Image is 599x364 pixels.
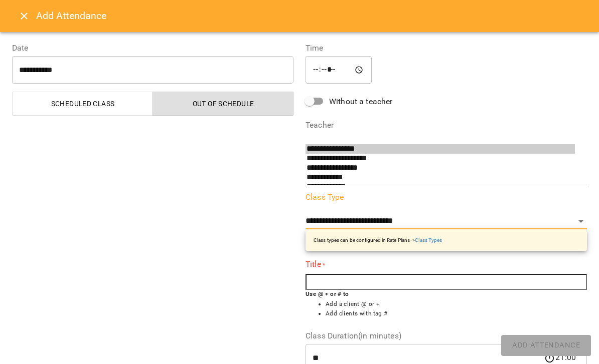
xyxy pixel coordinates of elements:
[12,92,153,116] button: Scheduled class
[306,121,587,129] label: Teacher
[36,8,587,24] h6: Add Attendance
[153,92,293,116] button: Out of Schedule
[12,4,36,28] button: Close
[326,309,587,319] li: Add clients with tag #
[12,44,293,52] label: Date
[306,332,587,340] label: Class Duration(in minutes)
[415,237,442,243] a: Class Types
[306,193,587,201] label: Class Type
[306,290,349,297] b: Use @ + or # to
[329,96,393,108] span: Without a teacher
[306,259,587,270] label: Title
[326,299,587,309] li: Add a client @ or +
[19,98,147,110] span: Scheduled class
[159,98,287,110] span: Out of Schedule
[306,44,587,52] label: Time
[314,236,442,244] p: Class types can be configured in Rate Plans ->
